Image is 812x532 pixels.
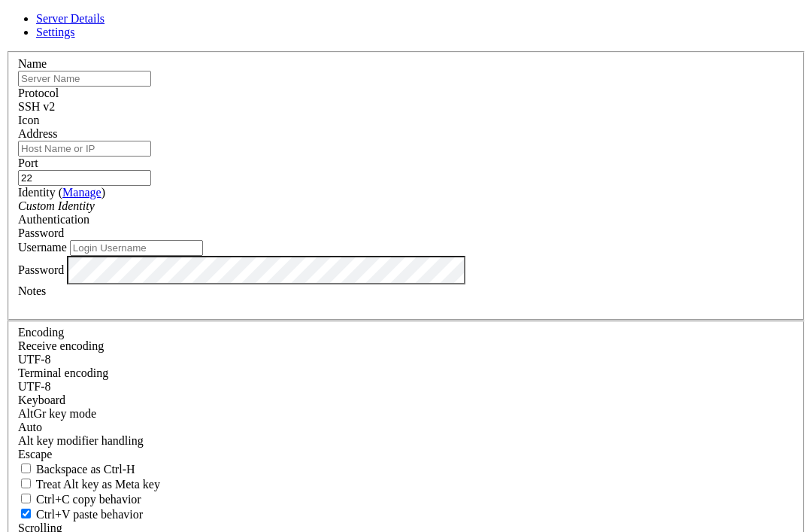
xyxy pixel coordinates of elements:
[18,284,46,297] label: Notes
[18,199,95,212] i: Custom Identity
[36,508,143,521] span: Ctrl+V paste behavior
[18,326,64,339] label: Encoding
[36,26,75,38] a: Settings
[21,509,31,518] input: Ctrl+V paste behavior
[18,448,52,461] span: Escape
[36,493,141,506] span: Ctrl+C copy behavior
[18,114,39,126] label: Icon
[18,157,38,169] label: Port
[18,100,794,114] div: SSH v2
[18,421,42,433] span: Auto
[18,493,141,506] label: Ctrl-C copies if true, send ^C to host if false. Ctrl-Shift-C sends ^C to host if true, copies if...
[70,240,203,256] input: Login Username
[21,464,31,473] input: Backspace as Ctrl-H
[21,494,31,503] input: Ctrl+C copy behavior
[62,186,101,199] a: Manage
[18,463,135,476] label: If true, the backspace should send BS ('\x08', aka ^H). Otherwise the backspace key should send '...
[18,366,108,379] label: The default terminal encoding. ISO-2022 enables character map translations (like graphics maps). ...
[18,241,67,254] label: Username
[18,394,65,406] label: Keyboard
[18,380,51,393] span: UTF-8
[18,127,57,140] label: Address
[18,170,151,186] input: Port Number
[18,407,96,420] label: Set the expected encoding for data received from the host. If the encodings do not match, visual ...
[18,141,151,157] input: Host Name or IP
[18,100,55,113] span: SSH v2
[18,339,104,352] label: Set the expected encoding for data received from the host. If the encodings do not match, visual ...
[18,448,794,461] div: Escape
[18,263,64,275] label: Password
[18,87,59,99] label: Protocol
[18,71,151,87] input: Server Name
[18,353,51,366] span: UTF-8
[18,57,47,70] label: Name
[18,508,143,521] label: Ctrl+V pastes if true, sends ^V to host if false. Ctrl+Shift+V sends ^V to host if true, pastes i...
[36,12,105,25] a: Server Details
[18,478,160,491] label: Whether the Alt key acts as a Meta key or as a distinct Alt key.
[18,434,144,447] label: Controls how the Alt key is handled. Escape: Send an ESC prefix. 8-Bit: Add 128 to the typed char...
[18,213,89,226] label: Authentication
[18,186,105,199] label: Identity
[18,353,794,366] div: UTF-8
[18,421,794,434] div: Auto
[18,226,64,239] span: Password
[36,478,160,491] span: Treat Alt key as Meta key
[21,479,31,488] input: Treat Alt key as Meta key
[59,186,105,199] span: ( )
[18,380,794,394] div: UTF-8
[18,199,794,213] div: Custom Identity
[18,226,794,240] div: Password
[36,463,135,476] span: Backspace as Ctrl-H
